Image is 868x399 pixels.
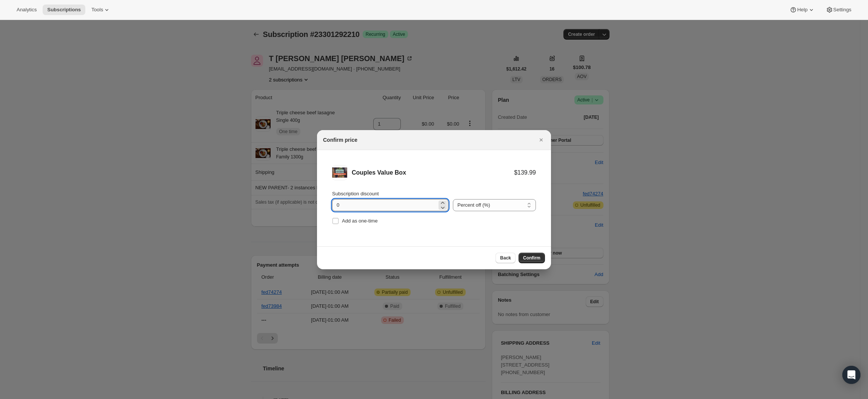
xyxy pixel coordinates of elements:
[12,5,41,15] button: Analytics
[785,5,819,15] button: Help
[797,7,807,13] span: Help
[87,5,115,15] button: Tools
[332,191,379,196] span: Subscription discount
[43,5,85,15] button: Subscriptions
[519,253,545,263] button: Confirm
[523,255,540,261] span: Confirm
[536,135,546,145] button: Close
[500,255,511,261] span: Back
[352,169,514,176] div: Couples Value Box
[17,7,37,13] span: Analytics
[323,136,357,144] h2: Confirm price
[821,5,856,15] button: Settings
[47,7,81,13] span: Subscriptions
[842,366,860,384] div: Open Intercom Messenger
[496,253,516,263] button: Back
[91,7,103,13] span: Tools
[342,218,378,224] span: Add as one-time
[514,169,536,176] div: $139.99
[833,7,851,13] span: Settings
